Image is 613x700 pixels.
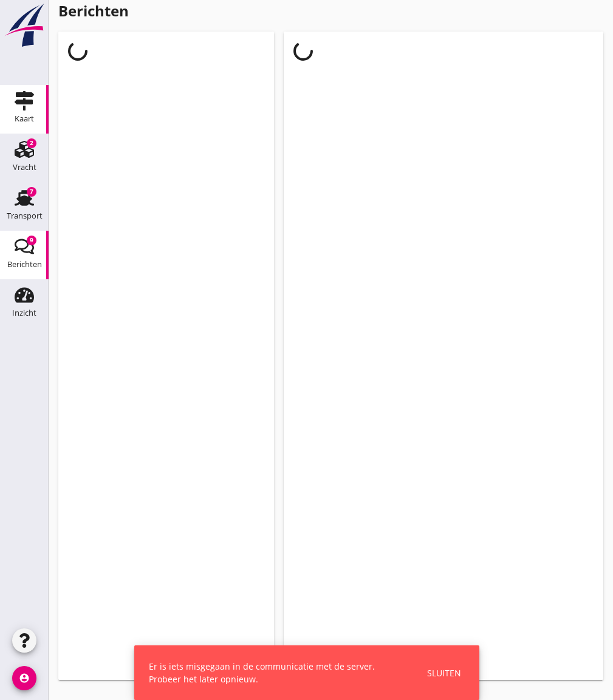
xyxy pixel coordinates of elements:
[27,236,36,245] div: 9
[12,309,36,317] div: Inzicht
[427,667,461,679] div: Sluiten
[13,163,36,171] div: Vracht
[423,663,465,683] button: Sluiten
[12,666,36,690] i: account_circle
[149,660,398,685] div: Er is iets misgegaan in de communicatie met de server. Probeer het later opnieuw.
[27,138,36,148] div: 2
[2,3,46,48] img: logo-small.a267ee39.svg
[15,115,34,123] div: Kaart
[7,260,42,268] div: Berichten
[27,187,36,197] div: 7
[7,212,43,220] div: Transport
